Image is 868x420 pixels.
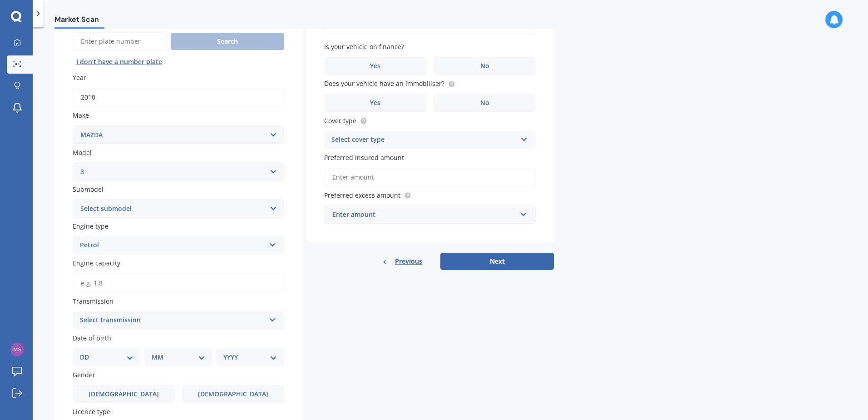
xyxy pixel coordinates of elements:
span: Is your vehicle on finance? [324,42,404,51]
input: Enter amount [324,168,536,187]
span: [DEMOGRAPHIC_DATA] [89,390,159,398]
span: Market Scan [54,15,104,27]
div: Select cover type [331,135,517,145]
img: 4961d82a2d7c403828a7563db29f0efc [10,343,24,356]
span: Preferred insured amount [324,153,404,162]
span: Gender [73,370,95,379]
span: Preferred excess amount [324,191,400,200]
span: Date of birth [73,334,111,342]
button: Next [440,253,554,270]
button: I don’t have a number plate [73,55,166,69]
span: Transmission [73,297,113,305]
span: Licence type [73,408,110,416]
input: Enter plate number [73,32,167,51]
div: Select transmission [80,315,265,326]
input: e.g. 1.8 [73,274,284,293]
span: [DEMOGRAPHIC_DATA] [198,390,268,398]
span: No [480,99,489,107]
div: Petrol [80,240,265,251]
span: Yes [370,99,380,107]
span: Does your vehicle have an immobiliser? [324,80,444,88]
span: Year [73,73,86,82]
span: Cover type [324,116,356,125]
span: Submodel [73,185,104,194]
span: Engine type [73,222,108,230]
span: Engine capacity [73,259,120,268]
span: Make [73,111,89,120]
div: Enter amount [332,210,517,220]
span: Yes [370,62,380,70]
input: YYYY [73,88,284,107]
span: Previous [395,255,422,268]
span: No [480,62,489,70]
span: Model [73,148,92,157]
